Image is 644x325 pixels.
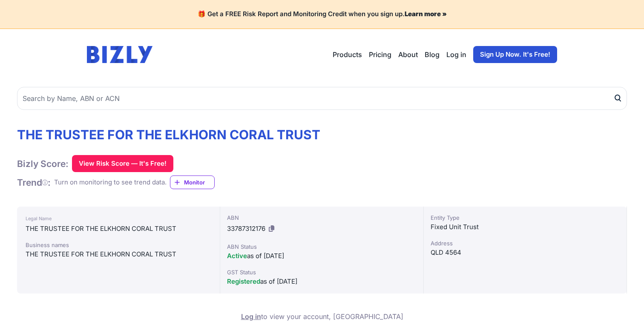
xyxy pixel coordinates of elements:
[227,251,416,261] div: as of [DATE]
[26,224,211,234] div: THE TRUSTEE FOR THE ELKHORN CORAL TRUST
[405,10,447,18] a: Learn more »
[227,213,416,222] div: ABN
[26,213,211,224] div: Legal Name
[26,249,211,259] div: THE TRUSTEE FOR THE ELKHORN CORAL TRUST
[184,178,214,187] span: Monitor
[369,49,391,60] a: Pricing
[425,49,440,60] a: Blog
[227,224,265,233] span: 33787312176
[17,158,69,170] h1: Bizly Score:
[17,177,51,188] h1: Trend :
[170,175,215,189] a: Monitor
[227,242,416,251] div: ABN Status
[54,178,167,187] div: Turn on monitoring to see trend data.
[431,247,620,258] div: QLD 4564
[398,49,418,60] a: About
[72,155,173,172] button: View Risk Score — It's Free!
[431,239,620,247] div: Address
[446,49,466,60] a: Log in
[473,46,557,63] a: Sign Up Now. It's Free!
[227,277,260,285] span: Registered
[241,312,261,321] a: Log in
[227,276,416,287] div: as of [DATE]
[10,10,634,18] h4: 🎁 Get a FREE Risk Report and Monitoring Credit when you sign up.
[431,213,620,222] div: Entity Type
[431,222,620,232] div: Fixed Unit Trust
[17,127,320,142] h1: THE TRUSTEE FOR THE ELKHORN CORAL TRUST
[26,241,211,249] div: Business names
[17,87,627,110] input: Search by Name, ABN or ACN
[227,268,416,276] div: GST Status
[333,49,362,60] button: Products
[227,252,247,260] span: Active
